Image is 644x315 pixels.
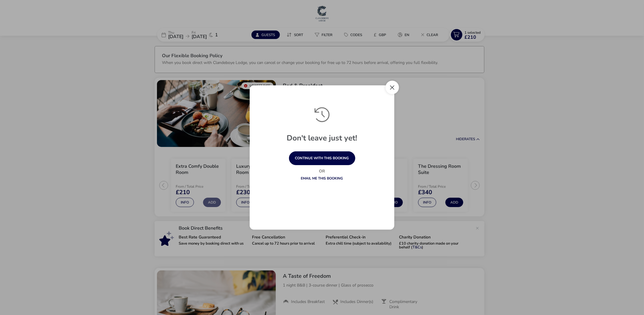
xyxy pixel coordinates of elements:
[258,134,386,151] h1: Don't leave just yet!
[250,85,394,230] div: exitPrevention
[289,151,355,165] button: continue with this booking
[275,168,369,174] p: Or
[386,81,399,94] button: Close
[301,176,343,181] a: Email me this booking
